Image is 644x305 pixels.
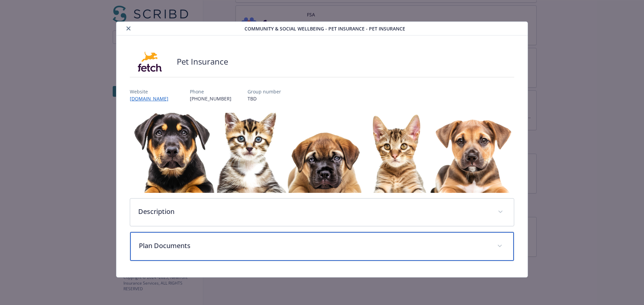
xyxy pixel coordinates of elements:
[130,113,515,193] img: banner
[248,88,281,95] p: Group number
[190,88,231,95] p: Phone
[130,232,514,261] div: Plan Documents
[130,52,170,72] img: Fetch, Inc.
[248,95,281,102] p: TBD
[130,95,174,102] a: [DOMAIN_NAME]
[64,21,580,278] div: details for plan Community & Social Wellbeing - Pet Insurance - Pet Insurance
[139,241,489,251] p: Plan Documents
[245,25,405,32] span: Community & Social Wellbeing - Pet Insurance - Pet Insurance
[190,95,231,102] p: [PHONE_NUMBER]
[124,24,132,32] button: close
[130,88,174,95] p: Website
[130,199,514,226] div: Description
[177,56,228,67] h2: Pet Insurance
[138,207,490,217] p: Description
